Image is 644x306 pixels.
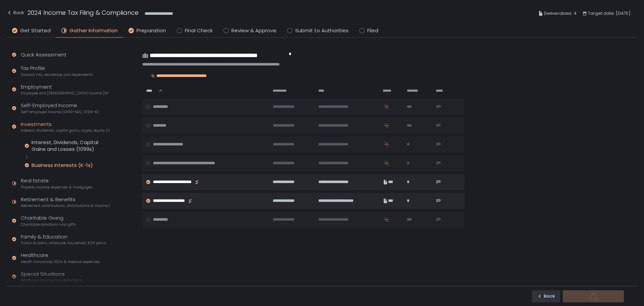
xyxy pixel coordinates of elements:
[21,196,110,209] div: Retirement & Benefits
[21,177,93,190] div: Real Estate
[537,293,555,299] div: Back
[69,27,118,35] span: Gather Information
[20,27,51,35] span: Get Started
[32,139,110,152] div: Interest, Dividends, Capital Gains and Losses (1099s)
[544,9,577,17] span: Deliverables: 4
[21,270,82,283] div: Special Situations
[21,252,100,264] div: Healthcare
[21,203,110,208] span: Retirement contributions, distributions & income (1099-R, 5498)
[21,259,100,264] span: Health insurance, HSAs & medical expenses
[21,64,93,77] div: Tax Profile
[21,233,106,246] div: Family & Education
[21,128,110,133] span: Interest, dividends, capital gains, crypto, equity (1099s, K-1s)
[295,27,348,35] span: Submit to Authorities
[21,241,106,246] span: Tuition & loans, childcare, household, 529 plans
[137,27,166,35] span: Preparation
[7,9,24,17] div: Back
[7,8,24,19] button: Back
[21,222,76,227] span: Charitable donations and gifts
[21,185,93,190] span: Property income, expenses & mortgages
[231,27,276,35] span: Review & Approve
[21,214,76,227] div: Charitable Giving
[21,121,110,133] div: Investments
[588,9,631,17] span: Target date: [DATE]
[21,102,99,115] div: Self-Employed Income
[21,83,110,96] div: Employment
[21,278,82,283] span: Additional income and deductions
[532,290,560,302] button: Back
[185,27,213,35] span: Final Check
[367,27,378,35] span: Filed
[28,8,139,17] h1: 2024 Income Tax Filing & Compliance
[21,91,110,96] span: Employee and [DEMOGRAPHIC_DATA] income (W-2s)
[21,110,99,115] span: Self-employed income (1099-NEC, 1099-K)
[21,72,93,77] span: Contact info, residence, and dependents
[32,162,93,169] div: Business Interests (K-1s)
[21,51,66,59] div: Quick Assessment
